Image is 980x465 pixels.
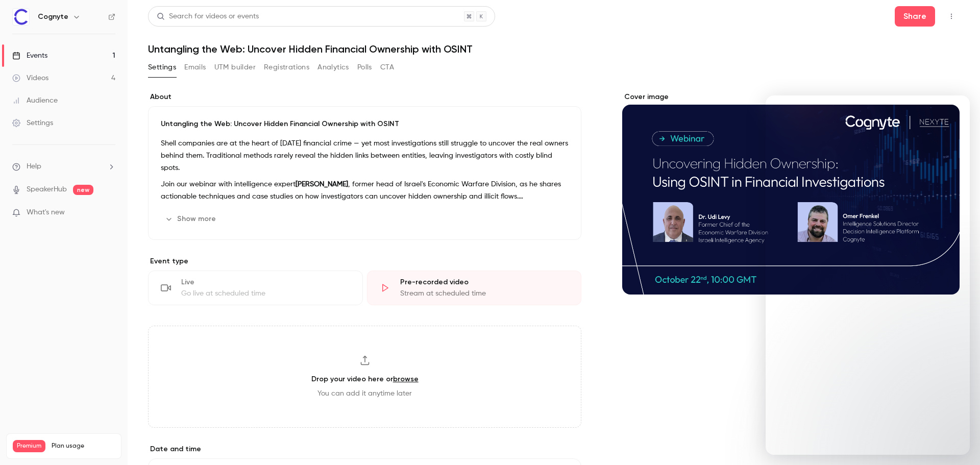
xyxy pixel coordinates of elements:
label: About [148,92,581,102]
label: Date and time [148,444,581,454]
div: Settings [12,118,53,128]
p: Untangling the Web: Uncover Hidden Financial Ownership with OSINT [161,119,569,129]
div: Search for videos or events [157,11,259,22]
p: Event type [148,256,581,266]
div: Videos [12,73,48,83]
span: Help [27,161,41,172]
button: Show more [161,211,222,227]
a: browse [393,375,419,383]
p: Shell companies are at the heart of [DATE] financial crime — yet most investigations still strugg... [161,137,569,174]
img: Cognyte [13,9,29,25]
div: Go live at scheduled time [181,288,350,299]
span: What's new [27,207,65,218]
button: Settings [148,59,176,76]
span: Premium [13,440,45,452]
iframe: Intercom live chat [766,95,970,455]
span: new [73,185,93,195]
iframe: Noticeable Trigger [103,208,115,217]
div: Pre-recorded videoStream at scheduled time [367,271,582,305]
button: Share [895,6,935,27]
h3: Drop your video here or [311,374,419,384]
h1: Untangling the Web: Uncover Hidden Financial Ownership with OSINT [148,43,960,55]
button: UTM builder [214,59,256,76]
span: You can add it anytime later [317,388,412,399]
div: Events [12,51,47,61]
button: Emails [184,59,206,76]
li: help-dropdown-opener [12,161,115,172]
label: Cover image [622,92,960,102]
section: Cover image [622,92,960,295]
div: Audience [12,95,58,106]
button: Registrations [264,59,309,76]
span: Plan usage [52,442,115,450]
button: Polls [357,59,372,76]
a: SpeakerHub [27,184,67,195]
div: LiveGo live at scheduled time [148,271,363,305]
div: Stream at scheduled time [400,288,569,299]
button: Analytics [317,59,349,76]
h6: Cognyte [38,12,68,22]
div: Pre-recorded video [400,277,569,287]
button: CTA [380,59,394,76]
div: Live [181,277,350,287]
p: Join our webinar with intelligence expert , former head of Israel's Economic Warfare Division, as... [161,178,569,203]
strong: [PERSON_NAME] [296,181,348,188]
